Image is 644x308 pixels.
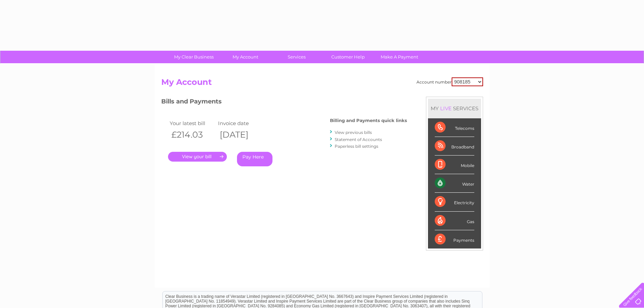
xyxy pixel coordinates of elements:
div: Electricity [435,193,474,211]
a: Make A Payment [372,51,427,63]
a: . [168,152,227,162]
a: Statement of Accounts [335,137,382,142]
a: My Clear Business [166,51,222,63]
div: LIVE [439,105,453,112]
div: Account number [416,77,483,86]
h4: Billing and Payments quick links [330,118,407,123]
th: [DATE] [216,128,265,142]
th: £214.03 [168,128,217,142]
a: View previous bills [335,130,372,135]
a: Customer Help [320,51,376,63]
a: My Account [217,51,273,63]
a: Pay Here [237,152,272,166]
div: Broadband [435,137,474,156]
div: Telecoms [435,118,474,137]
div: Payments [435,230,474,248]
div: MY SERVICES [428,99,481,118]
h3: Bills and Payments [161,97,407,109]
td: Invoice date [216,119,265,128]
td: Your latest bill [168,119,217,128]
h2: My Account [161,77,483,90]
div: Gas [435,212,474,230]
div: Mobile [435,156,474,174]
div: Water [435,174,474,193]
a: Services [269,51,325,63]
a: Paperless bill settings [335,144,378,149]
div: Clear Business is a trading name of Verastar Limited (registered in [GEOGRAPHIC_DATA] No. 3667643... [163,4,482,33]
